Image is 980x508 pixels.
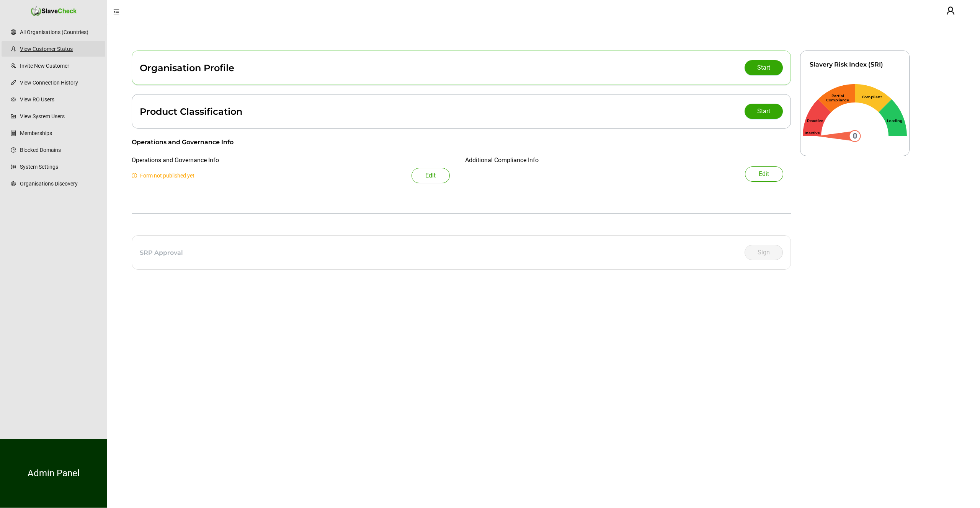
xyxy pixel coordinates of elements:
div: Leading [882,119,907,123]
a: Memberships [20,125,99,141]
a: System Settings [20,159,99,174]
button: Start [745,104,783,119]
span: Edit [425,171,436,180]
div: Product Classification [140,106,242,117]
span: Start [757,107,770,116]
text: 0 [853,132,857,140]
div: Reactive [803,119,827,123]
div: Inactive [800,131,825,135]
span: user [946,6,955,15]
span: Form not published yet [132,173,194,179]
span: Edit [759,169,769,179]
a: View System Users [20,109,99,124]
svg: Gauge 0 [794,69,916,155]
div: Organisation Profile [140,62,234,73]
div: Operations and Governance Info [132,156,219,165]
button: Start [745,60,783,75]
div: Partial Compliance [825,93,850,103]
a: View Connection History [20,75,99,90]
span: exclamation-circle [132,173,137,178]
div: Operations and Governance Info [132,138,783,147]
a: View RO Users [20,92,99,107]
span: menu-fold [113,9,119,15]
a: Blocked Domains [20,142,99,158]
div: Slavery Risk Index (SRI) [810,60,900,69]
button: Edit [745,166,783,182]
div: SRP Approval [140,249,183,256]
span: Start [757,63,770,72]
a: Invite New Customer [20,58,99,73]
button: Edit [412,168,450,183]
a: All Organisations (Countries) [20,24,99,40]
button: Sign [745,245,783,260]
a: Organisations Discovery [20,176,99,191]
a: View Customer Status [20,41,99,57]
div: Additional Compliance Info [465,156,539,165]
div: Compliant [859,95,884,99]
